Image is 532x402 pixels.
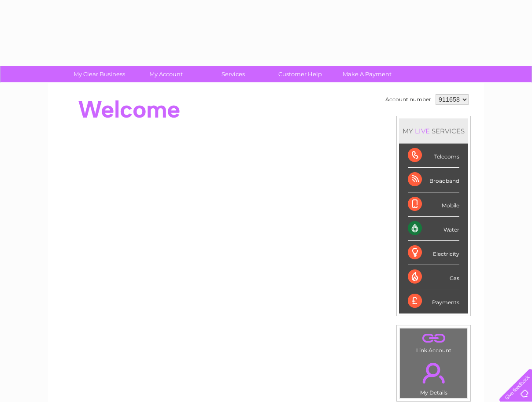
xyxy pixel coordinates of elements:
[408,217,459,241] div: Water
[197,66,270,82] a: Services
[331,66,403,82] a: Make A Payment
[399,118,468,144] div: MY SERVICES
[408,241,459,265] div: Electricity
[399,328,468,356] td: Link Account
[408,168,459,192] div: Broadband
[402,358,465,388] a: .
[413,127,432,135] div: LIVE
[63,66,136,82] a: My Clear Business
[264,66,336,82] a: Customer Help
[399,355,468,398] td: My Details
[408,144,459,168] div: Telecoms
[130,66,203,82] a: My Account
[402,331,465,346] a: .
[408,289,459,313] div: Payments
[408,265,459,289] div: Gas
[408,192,459,217] div: Mobile
[383,92,433,107] td: Account number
